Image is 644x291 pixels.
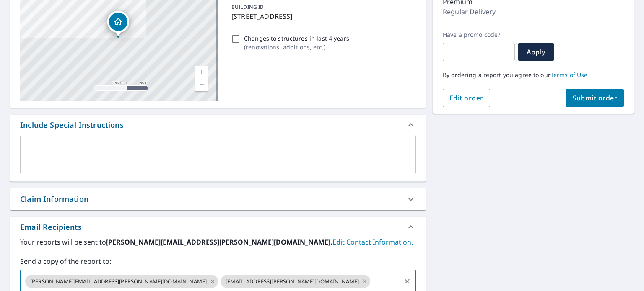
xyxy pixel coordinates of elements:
a: Current Level 17, Zoom Out [195,78,208,91]
button: Apply [518,43,554,61]
span: [PERSON_NAME][EMAIL_ADDRESS][PERSON_NAME][DOMAIN_NAME] [25,278,212,286]
b: [PERSON_NAME][EMAIL_ADDRESS][PERSON_NAME][DOMAIN_NAME]. [106,237,332,247]
span: [EMAIL_ADDRESS][PERSON_NAME][DOMAIN_NAME] [221,278,364,286]
p: BUILDING ID [231,3,264,10]
div: Dropped pin, building 1, Residential property, 7790 Bolero Dr Jurupa Valley, CA 92509 [107,11,129,37]
span: Edit order [449,93,483,103]
span: Apply [525,47,547,57]
p: [STREET_ADDRESS] [231,11,413,21]
a: Terms of Use [551,71,588,79]
div: Email Recipients [20,221,82,233]
p: By ordering a report you agree to our [443,71,624,79]
span: Submit order [573,93,618,103]
div: Include Special Instructions [10,115,426,135]
div: [EMAIL_ADDRESS][PERSON_NAME][DOMAIN_NAME] [221,275,370,288]
p: Changes to structures in last 4 years [244,34,349,43]
div: Claim Information [10,188,426,210]
button: Submit order [566,89,624,107]
label: Have a promo code? [443,31,515,39]
a: Current Level 17, Zoom In [195,66,208,78]
div: Claim Information [20,193,88,205]
div: [PERSON_NAME][EMAIL_ADDRESS][PERSON_NAME][DOMAIN_NAME] [25,275,218,288]
button: Clear [401,276,413,287]
div: Email Recipients [10,217,426,237]
p: ( renovations, additions, etc. ) [244,43,349,52]
button: Edit order [443,89,490,107]
label: Your reports will be sent to [20,237,416,247]
p: Regular Delivery [443,7,496,17]
label: Send a copy of the report to: [20,256,416,266]
a: EditContactInfo [332,237,413,247]
div: Include Special Instructions [20,119,124,131]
